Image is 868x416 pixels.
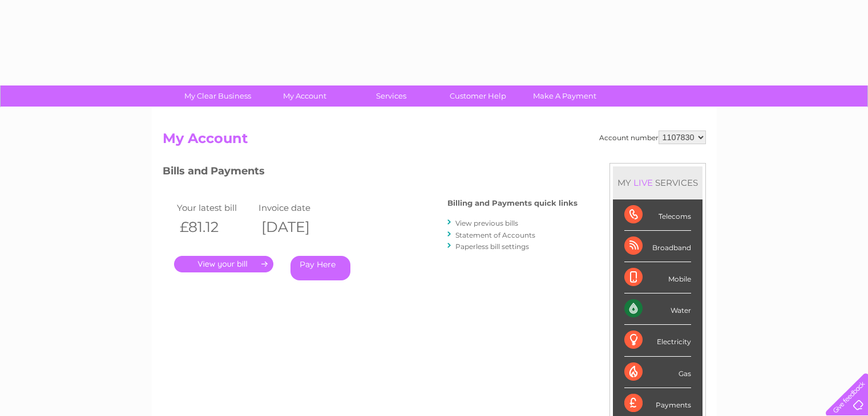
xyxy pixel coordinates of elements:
[256,200,338,215] td: Invoice date
[163,163,578,183] h3: Bills and Payments
[624,293,691,325] div: Water
[163,130,706,152] h2: My Account
[624,262,691,293] div: Mobile
[431,85,525,107] a: Customer Help
[174,200,256,215] td: Your latest bill
[624,231,691,262] div: Broadband
[171,85,265,107] a: My Clear Business
[174,256,273,272] a: .
[624,325,691,356] div: Electricity
[599,130,706,144] div: Account number
[518,85,612,107] a: Make A Payment
[257,85,352,107] a: My Account
[624,357,691,388] div: Gas
[455,242,529,251] a: Paperless bill settings
[631,177,655,188] div: LIVE
[344,85,438,107] a: Services
[455,231,535,239] a: Statement of Accounts
[624,199,691,231] div: Telecoms
[174,215,256,239] th: £81.12
[256,215,338,239] th: [DATE]
[447,199,578,207] h4: Billing and Payments quick links
[613,166,703,199] div: MY SERVICES
[455,219,518,227] a: View previous bills
[290,256,350,280] a: Pay Here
